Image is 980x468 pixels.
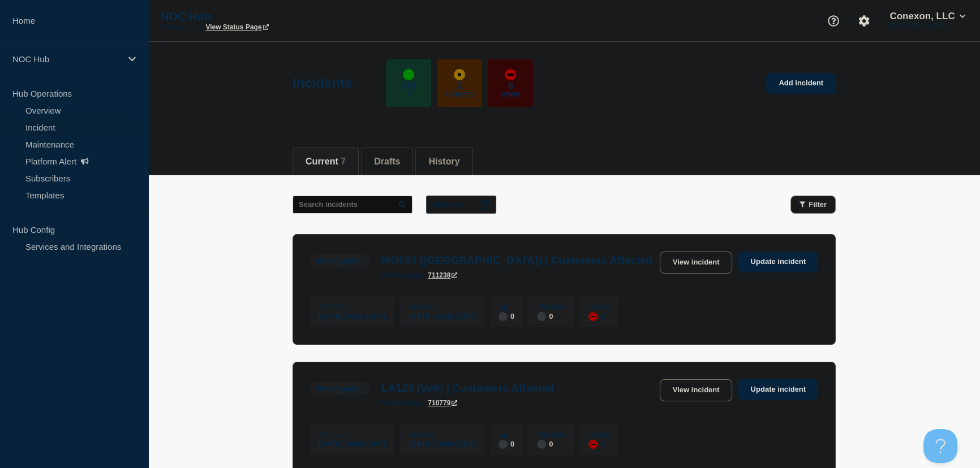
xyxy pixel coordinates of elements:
[537,430,566,439] p: Affected :
[505,69,516,80] div: down
[537,302,566,311] p: Affected :
[498,439,514,449] div: 0
[381,254,652,267] h3: MO033 ([GEOGRAPHIC_DATA]) | Customers Affected
[381,399,407,407] span: incident
[428,271,457,279] a: 711238
[409,439,476,448] div: [DATE] 18:06 (CDT)
[809,200,827,209] span: Filter
[790,196,836,214] button: Filter
[537,311,566,321] div: 0
[409,430,476,439] p: Updated :
[293,196,412,214] input: Search incidents
[498,312,508,321] div: disabled
[445,92,475,98] p: Affected
[738,252,818,272] a: Update incident
[588,302,609,311] p: Down :
[738,379,818,400] a: Update incident
[381,271,423,279] p: page
[852,9,876,33] button: Account settings
[306,157,346,167] button: Current 7
[537,440,546,449] div: disabled
[12,54,121,64] p: NOC Hub
[409,311,476,320] div: [DATE] 04:41 (CDT)
[205,23,268,31] a: View Status Page
[310,382,370,395] span: Investigating
[381,382,554,395] h3: LA123 (Volt) | Customers Affected
[428,399,457,407] a: 710779
[588,439,609,449] div: 1
[588,311,609,321] div: 1
[409,302,476,311] p: Updated :
[405,92,412,98] p: Up
[498,302,514,311] p: Up :
[508,80,513,92] p: 6
[403,69,414,80] div: up
[457,80,462,92] p: 2
[293,75,352,91] h1: Incidents
[381,271,407,279] span: incident
[588,312,598,321] div: down
[454,69,465,80] div: affected
[341,157,346,166] span: 7
[498,311,514,321] div: 0
[319,430,386,439] p: Created :
[887,22,968,30] p: [PERSON_NAME]
[887,11,968,22] button: Conexon, LLC
[319,302,386,311] p: Created :
[319,311,386,320] div: [DATE] 04:41 (CDT)
[428,157,459,167] button: History
[588,430,609,439] p: Down :
[432,200,463,209] p: All dates
[537,312,546,321] div: disabled
[374,157,400,167] button: Drafts
[502,92,520,98] p: Down
[766,73,836,94] a: Add incident
[161,23,201,31] p: Primary Hub
[588,440,598,449] div: down
[498,440,508,449] div: disabled
[498,430,514,439] p: Up :
[161,10,387,23] p: NOC Hub
[381,399,423,407] p: page
[426,196,496,214] button: All dates
[660,252,733,274] a: View incident
[660,379,733,401] a: View incident
[310,254,370,267] span: Investigating
[822,9,845,33] button: Support
[401,80,416,92] p: 581
[923,429,957,463] iframe: Help Scout Beacon - Open
[537,439,566,449] div: 0
[319,439,386,448] div: [DATE] 18:06 (CDT)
